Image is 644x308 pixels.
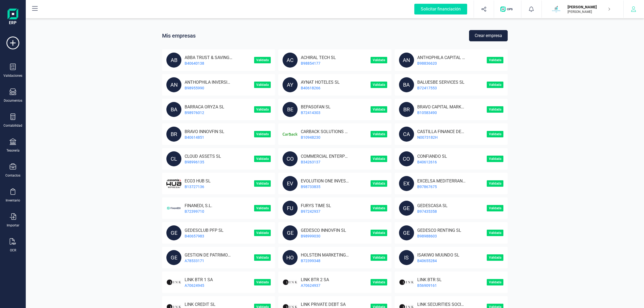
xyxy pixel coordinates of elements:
[298,203,331,208] p: FURYS TIME SL
[298,258,349,263] p: B72399348
[181,104,224,109] p: BARRACA ORYZA SL
[371,131,387,137] p: Validada
[254,180,271,187] p: Validada
[283,275,298,290] img: LI
[399,151,414,166] div: CO
[283,201,298,216] div: FU
[254,254,271,261] p: Validada
[414,252,459,257] p: ISAKIWO MUUNDO SL
[399,127,414,142] div: CA
[254,156,271,162] p: Validada
[414,4,467,14] div: Solicitar financiación
[298,135,349,140] p: B10948230
[414,184,466,189] p: B97867675
[487,156,503,162] p: Validada
[298,85,340,91] p: B40618266
[298,283,329,288] p: A70624937
[3,74,22,78] div: Validaciones
[414,209,448,214] p: B97435358
[298,159,349,165] p: B34263137
[283,225,298,240] div: GE
[399,275,414,290] img: LI
[371,82,387,88] p: Validada
[181,61,233,66] p: B40640138
[254,205,271,211] p: Validada
[298,277,329,282] p: LINK BTR 2 SA
[487,57,503,63] p: Validada
[414,153,447,158] p: CONFIANDO SL
[371,156,387,162] p: Validada
[414,178,466,183] p: EXCELSA MEDITERRANEA SL
[162,32,196,39] span: Mis empresas
[254,279,271,285] p: Validada
[414,135,466,140] p: N0073182H
[166,225,181,240] div: GE
[568,10,610,14] p: [PERSON_NAME]
[166,127,181,142] div: BR
[371,230,387,236] p: Validada
[6,198,20,203] div: Inventario
[166,176,181,191] img: EC
[414,301,466,306] p: LINK SECURITIES SOCIEDAD DE VALORES SA
[181,277,213,282] p: LINK BTR 1 SA
[487,254,503,261] p: Validada
[254,82,271,88] p: Validada
[181,178,211,183] p: ECO3 HUB SL
[10,248,16,252] div: OCR
[181,85,233,91] p: B98955990
[166,102,181,117] div: BA
[254,230,271,236] p: Validada
[487,279,503,285] p: Validada
[298,184,349,189] p: B98733835
[283,77,298,92] div: AY
[254,106,271,113] p: Validada
[166,151,181,166] div: CL
[181,258,233,263] p: A78533171
[181,110,224,115] p: B98976012
[283,127,298,142] img: CA
[181,54,233,60] p: ABBA TRUST & SAVING SL
[414,85,464,91] p: B72417553
[298,104,331,109] p: BEPASOFAN SL
[371,180,387,187] p: Validada
[371,205,387,211] p: Validada
[181,184,211,189] p: B13727136
[3,123,22,128] div: Contabilidad
[371,106,387,113] p: Validada
[399,176,414,191] div: EX
[298,153,349,158] p: COMMERCIAL ENTERPRISE GREEN SL
[550,3,562,15] img: MA
[298,178,349,183] p: EVOLUTION ONE INVESTOR SL
[181,135,224,140] p: B40614851
[414,54,466,60] p: ANTHOPHILA CAPITAL SL
[181,209,212,214] p: B72399710
[487,106,503,113] p: Validada
[298,301,346,306] p: LINK PRIVATE DEBT SA
[283,102,298,117] div: BE
[399,77,414,92] div: BA
[166,201,181,216] img: FI
[298,61,336,66] p: B98854177
[283,250,298,265] div: HO
[181,159,221,165] p: B98996135
[181,227,224,232] p: GEDESCLUB PFP SL
[166,250,181,265] div: GE
[487,180,503,187] p: Validada
[166,53,181,68] div: AB
[181,129,224,134] p: BRAVO INNOVFIN SL
[6,148,20,153] div: Tesorería
[298,233,346,239] p: B98999030
[371,254,387,261] p: Validada
[283,151,298,166] div: CO
[298,129,349,134] p: CARBACK SOLUTIONS SL
[181,203,212,208] p: FINANEDI, S.L.
[283,176,298,191] div: EV
[399,250,414,265] div: IS
[298,54,336,60] p: ACHIRAL TECH SL
[414,129,466,134] p: CASTILLA FINANCE DESIGNATED ACTIVITY COMPANY
[399,201,414,216] div: GE
[487,230,503,236] p: Validada
[371,57,387,63] p: Validada
[497,1,518,18] button: Logo de OPS
[414,233,461,239] p: B98988603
